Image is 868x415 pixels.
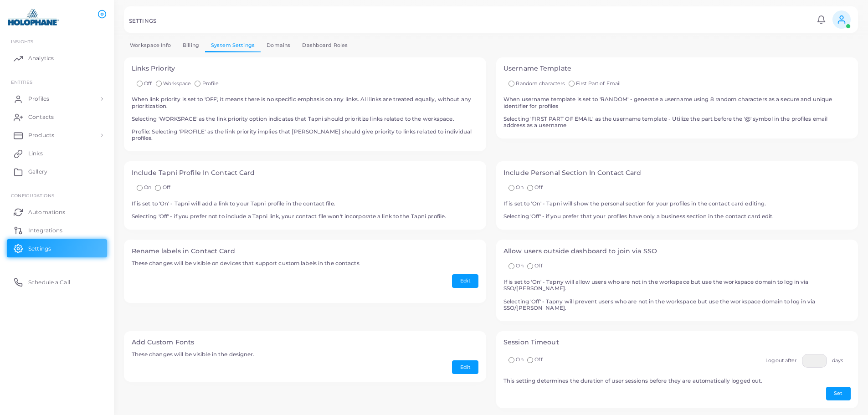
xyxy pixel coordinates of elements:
span: Off [144,80,152,87]
button: Edit [452,274,478,288]
button: Edit [452,360,478,374]
img: logo [8,9,59,26]
span: Random characters [516,80,565,87]
h5: If is set to 'On' - Tapny will allow users who are not in the workspace but use the workspace dom... [503,279,851,311]
span: Profile [202,80,219,87]
h4: Links Priority [132,65,479,72]
span: Integrations [28,226,62,235]
span: Workspace [163,80,191,87]
a: Dashboard Roles [296,39,354,52]
span: Off [534,262,542,269]
a: Products [7,126,107,144]
span: Off [163,184,170,190]
h5: If is set to 'On' - Tapni will add a link to your Tapni profile in the contact file. Selecting 'O... [132,200,479,220]
h4: Add Custom Fonts [132,338,479,346]
span: INSIGHTS [11,39,33,44]
span: Off [534,356,542,363]
label: days [832,357,843,364]
a: Billing [177,39,205,52]
a: Profiles [7,90,107,108]
a: Workspace Info [124,39,177,52]
h5: These changes will be visible in the designer. [132,351,479,358]
span: Links [28,149,43,158]
span: On [516,356,523,363]
h5: When link priority is set to 'OFF', it means there is no specific emphasis on any links. All link... [132,96,479,141]
a: Links [7,144,107,163]
span: Off [534,184,542,190]
h4: Rename labels in Contact Card [132,247,479,255]
a: Contacts [7,108,107,126]
span: Configurations [11,193,54,198]
a: Gallery [7,163,107,181]
span: Contacts [28,113,54,121]
span: On [144,184,151,190]
span: On [516,262,523,269]
h4: Include Personal Section In Contact Card [503,169,851,177]
span: Gallery [28,168,47,176]
a: Analytics [7,49,107,67]
a: Schedule a Call [7,273,107,291]
a: Domains [261,39,296,52]
h5: When username template is set to 'RANDOM' - generate a username using 8 random characters as a se... [503,96,851,128]
a: System Settings [205,39,261,52]
span: On [516,184,523,190]
button: Set [826,387,851,400]
h4: Session Timeout [503,338,851,346]
span: ENTITIES [11,79,32,85]
span: Settings [28,245,51,253]
h4: Username Template [503,65,851,72]
span: First Part of Email [576,80,621,87]
a: Settings [7,239,107,257]
span: Schedule a Call [28,278,70,287]
a: Integrations [7,221,107,239]
label: Logout after [765,357,796,364]
h5: SETTINGS [129,18,156,24]
h5: This setting determines the duration of user sessions before they are automatically logged out. [503,378,851,384]
h4: Include Tapni Profile In Contact Card [132,169,479,177]
h5: If is set to 'On' - Tapni will show the personal section for your profiles in the contact card ed... [503,200,851,220]
a: Automations [7,203,107,221]
h5: These changes will be visible on devices that support custom labels in the contacts [132,260,479,266]
span: Profiles [28,95,49,103]
span: Products [28,131,54,139]
span: Analytics [28,54,54,62]
span: Automations [28,208,65,216]
h4: Allow users outside dashboard to join via SSO [503,247,851,255]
